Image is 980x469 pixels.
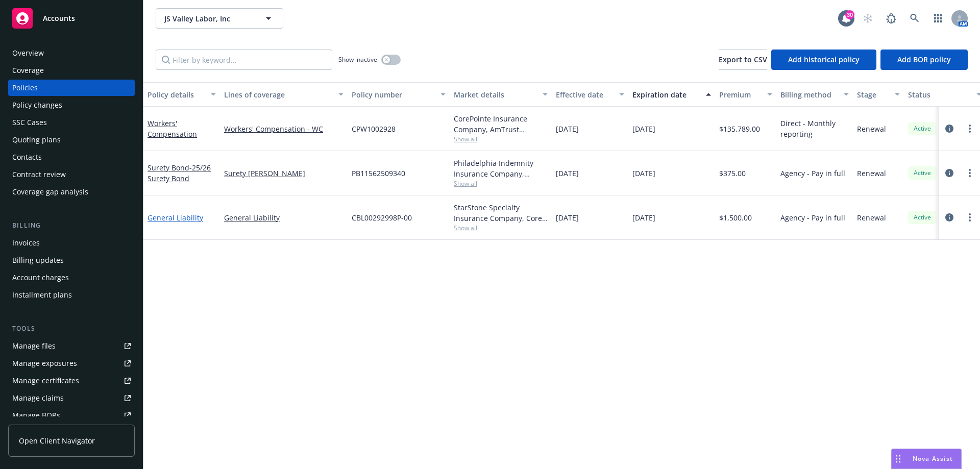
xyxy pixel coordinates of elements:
div: Manage BORs [12,407,60,424]
span: Renewal [857,124,886,134]
div: Effective date [556,89,613,100]
span: Nova Assist [913,454,953,463]
button: Add BOR policy [880,50,968,70]
div: StarStone Specialty Insurance Company, Core Specialty, Amwins [454,202,548,224]
div: Drag to move [892,449,904,468]
div: Billing method [780,89,838,100]
button: Expiration date [628,82,715,107]
div: Policy details [148,89,205,100]
a: Contacts [8,149,135,165]
div: Invoices [12,235,40,251]
span: Active [912,124,933,133]
span: Accounts [43,14,75,22]
span: CPW1002928 [352,124,396,134]
a: Policy changes [8,97,135,113]
a: SSC Cases [8,114,135,131]
span: Active [912,213,933,222]
span: [DATE] [556,124,579,134]
a: Workers' Compensation - WC [224,124,344,134]
a: Manage files [8,338,135,354]
div: Manage files [12,338,56,354]
a: Coverage [8,62,135,79]
div: Billing [8,220,135,231]
a: circleInformation [943,211,955,224]
div: Billing updates [12,252,64,268]
a: Quoting plans [8,132,135,148]
a: Policies [8,80,135,96]
div: Account charges [12,269,69,286]
div: Market details [454,89,536,100]
div: Coverage [12,62,44,79]
div: Installment plans [12,287,72,303]
span: Add BOR policy [897,55,951,64]
span: JS Valley Labor, Inc [164,13,253,24]
a: Manage claims [8,390,135,406]
div: 30 [845,10,854,19]
a: Report a Bug [881,8,901,29]
a: Contract review [8,166,135,183]
a: Overview [8,45,135,61]
span: Show inactive [338,55,377,64]
div: CorePointe Insurance Company, AmTrust Financial Services, Risico Insurance Services, Inc. [454,113,548,135]
a: Manage exposures [8,355,135,372]
div: Status [908,89,970,100]
span: Active [912,168,933,178]
button: Export to CSV [719,50,767,70]
a: Coverage gap analysis [8,184,135,200]
span: $1,500.00 [719,212,752,223]
span: Agency - Pay in full [780,212,845,223]
span: [DATE] [632,124,655,134]
span: PB11562509340 [352,168,405,179]
button: Policy number [348,82,450,107]
span: Renewal [857,212,886,223]
div: Contacts [12,149,42,165]
span: [DATE] [556,168,579,179]
a: Manage BORs [8,407,135,424]
a: Installment plans [8,287,135,303]
div: Manage certificates [12,373,79,389]
span: [DATE] [632,168,655,179]
a: more [964,122,976,135]
span: Show all [454,135,548,143]
div: Premium [719,89,761,100]
button: Premium [715,82,776,107]
span: Export to CSV [719,55,767,64]
button: Add historical policy [771,50,876,70]
span: [DATE] [632,212,655,223]
a: Search [904,8,925,29]
span: [DATE] [556,212,579,223]
a: General Liability [148,213,203,223]
a: Billing updates [8,252,135,268]
a: Workers' Compensation [148,118,197,139]
div: Policies [12,80,38,96]
span: Agency - Pay in full [780,168,845,179]
div: Philadelphia Indemnity Insurance Company, [GEOGRAPHIC_DATA] Insurance Companies [454,158,548,179]
div: Contract review [12,166,66,183]
span: Show all [454,179,548,188]
div: Expiration date [632,89,700,100]
a: circleInformation [943,122,955,135]
a: Account charges [8,269,135,286]
a: Surety [PERSON_NAME] [224,168,344,179]
a: Invoices [8,235,135,251]
div: Quoting plans [12,132,61,148]
button: Nova Assist [891,449,962,469]
button: Market details [450,82,552,107]
input: Filter by keyword... [156,50,332,70]
span: Add historical policy [788,55,860,64]
span: Renewal [857,168,886,179]
span: $375.00 [719,168,746,179]
button: Stage [853,82,904,107]
a: circleInformation [943,167,955,179]
div: Coverage gap analysis [12,184,88,200]
div: Manage claims [12,390,64,406]
a: Accounts [8,4,135,33]
span: Direct - Monthly reporting [780,118,849,139]
span: Show all [454,224,548,232]
div: Lines of coverage [224,89,332,100]
button: JS Valley Labor, Inc [156,8,283,29]
a: General Liability [224,212,344,223]
a: Start snowing [857,8,878,29]
span: $135,789.00 [719,124,760,134]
